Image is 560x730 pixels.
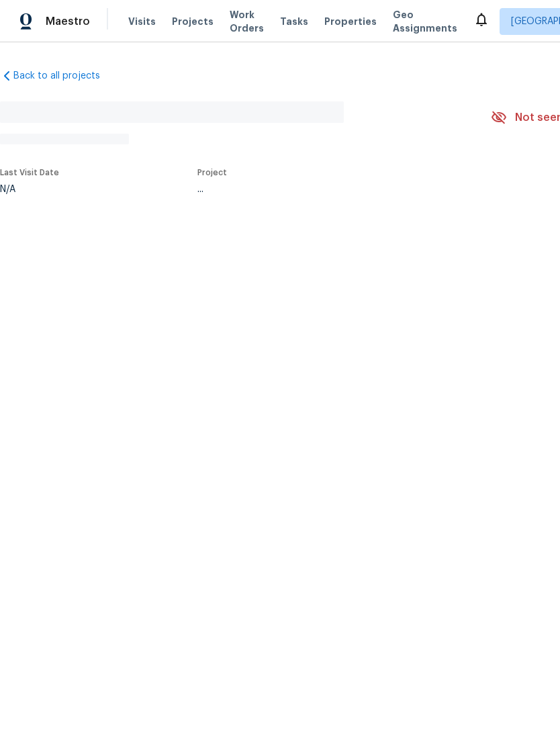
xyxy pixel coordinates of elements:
[280,17,308,26] span: Tasks
[128,15,156,28] span: Visits
[172,15,214,28] span: Projects
[393,8,457,35] span: Geo Assignments
[197,169,227,177] span: Project
[230,8,264,35] span: Work Orders
[197,185,455,194] div: ...
[46,15,90,28] span: Maestro
[324,15,377,28] span: Properties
